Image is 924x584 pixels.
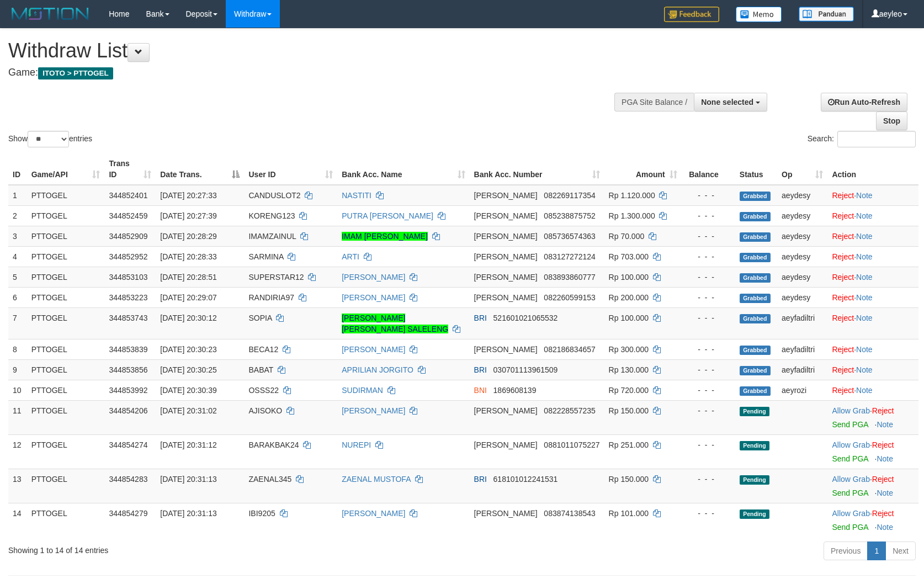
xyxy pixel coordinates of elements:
span: Copy 082228557235 to clipboard [544,406,595,415]
td: · [827,503,918,537]
span: Copy 085736574363 to clipboard [544,232,595,241]
span: BABAT [248,365,273,374]
span: 344853223 [109,293,147,302]
span: BRI [474,365,487,374]
span: · [832,475,872,484]
td: · [827,205,918,226]
span: IBI9205 [248,509,275,518]
span: [DATE] 20:31:13 [160,475,216,484]
td: aeyfadiltri [777,339,827,359]
img: MOTION_logo.png [8,6,92,22]
td: PTTOGEL [27,380,105,400]
div: - - - [686,344,731,355]
td: · [827,287,918,307]
a: Note [856,232,873,241]
a: Reject [832,293,854,302]
a: Reject [832,252,854,261]
a: Send PGA [832,523,868,532]
a: [PERSON_NAME] [342,509,405,518]
span: 344852401 [109,191,147,200]
span: 344854283 [109,475,147,484]
td: PTTOGEL [27,226,105,246]
div: - - - [686,251,731,262]
td: · [827,267,918,287]
div: - - - [686,231,731,242]
td: PTTOGEL [27,246,105,267]
a: Reject [872,406,894,415]
td: aeydesy [777,246,827,267]
select: Showentries [28,131,69,147]
a: Note [856,191,873,200]
span: [DATE] 20:28:33 [160,252,216,261]
td: 2 [8,205,27,226]
td: PTTOGEL [27,307,105,339]
span: Copy 083874138543 to clipboard [544,509,595,518]
td: PTTOGEL [27,400,105,434]
span: 344854274 [109,440,147,449]
span: Rp 70.000 [609,232,645,241]
span: [PERSON_NAME] [474,406,538,415]
td: aeyfadiltri [777,307,827,339]
img: Feedback.jpg [664,7,719,22]
span: Rp 703.000 [609,252,649,261]
a: [PERSON_NAME] [342,273,405,282]
span: [PERSON_NAME] [474,440,538,449]
a: Note [856,386,873,395]
a: Reject [832,314,854,322]
td: · [827,185,918,206]
a: Note [877,420,893,429]
button: None selected [694,93,767,112]
td: 10 [8,380,27,400]
span: Rp 150.000 [609,406,649,415]
span: · [832,509,872,518]
a: Allow Grab [832,509,869,518]
a: Note [877,454,893,463]
span: Copy 082186834657 to clipboard [544,345,595,354]
td: · [827,339,918,359]
td: PTTOGEL [27,359,105,380]
a: Note [856,252,873,261]
a: Next [885,541,916,560]
span: SUPERSTAR12 [248,273,304,282]
span: [PERSON_NAME] [474,191,538,200]
label: Search: [808,131,916,147]
td: PTTOGEL [27,287,105,307]
span: 344854206 [109,406,147,415]
span: 344853839 [109,345,147,354]
span: Grabbed [740,273,771,283]
span: Grabbed [740,294,771,303]
td: PTTOGEL [27,434,105,469]
span: Grabbed [740,253,771,262]
td: 12 [8,434,27,469]
td: 8 [8,339,27,359]
th: Bank Acc. Number: activate to sort column ascending [470,153,604,185]
span: Copy 083893860777 to clipboard [544,273,595,282]
span: Grabbed [740,314,771,323]
a: Stop [876,112,907,130]
div: - - - [686,474,731,485]
span: BARAKBAK24 [248,440,299,449]
td: · [827,400,918,434]
span: Copy 085238875752 to clipboard [544,211,595,220]
span: 344853743 [109,314,147,322]
div: - - - [686,312,731,323]
span: Rp 200.000 [609,293,649,302]
span: SOPIA [248,314,272,322]
span: Pending [740,475,769,485]
th: User ID: activate to sort column ascending [244,153,337,185]
span: [DATE] 20:30:25 [160,365,216,374]
span: [DATE] 20:29:07 [160,293,216,302]
span: [DATE] 20:31:13 [160,509,216,518]
span: Rp 1.120.000 [609,191,655,200]
span: Copy 082269117354 to clipboard [544,191,595,200]
span: Rp 100.000 [609,273,649,282]
span: None selected [701,98,753,107]
span: Rp 100.000 [609,314,649,322]
a: APRILIAN JORGITO [342,365,413,374]
th: Balance [682,153,735,185]
td: · [827,307,918,339]
td: aeydesy [777,287,827,307]
div: Showing 1 to 14 of 14 entries [8,540,377,556]
span: Rp 1.300.000 [609,211,655,220]
span: [DATE] 20:27:33 [160,191,216,200]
